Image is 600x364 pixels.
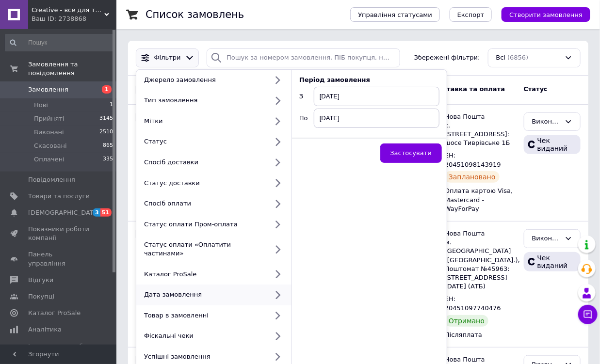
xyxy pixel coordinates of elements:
span: Панель управління [28,250,90,268]
span: Оплачені [34,155,65,164]
div: Статус доставки [140,179,268,188]
h1: Список замовлень [146,9,244,20]
span: Застосувати [390,149,432,157]
span: Експорт [457,11,485,18]
div: Каталог ProSale [140,270,268,279]
span: 1 [110,101,113,110]
div: Нова Пошта [445,229,516,238]
div: м. [GEOGRAPHIC_DATA] ([GEOGRAPHIC_DATA].), Поштомат №45963: [STREET_ADDRESS][DATE] (АТБ) [445,238,516,291]
span: ЕН: 20451097740476 [445,295,501,312]
button: Управління статусами [350,7,440,22]
span: Creative - все для творчих людей [32,6,104,15]
span: 3 [93,208,100,217]
button: Застосувати [380,143,442,163]
button: Створити замовлення [502,7,590,22]
div: Статус оплати Пром-оплата [140,220,268,229]
span: Каталог ProSale [28,309,81,317]
span: Покупці [28,292,54,301]
span: Скасовані [34,142,67,150]
span: Інструменти веб-майстра та SEO [28,342,90,360]
span: 335 [103,155,113,164]
div: Виконано [532,234,561,244]
span: [DATE] [314,109,439,128]
div: Ваш ID: 2738868 [32,15,116,23]
span: 51 [100,208,112,217]
span: ЕН: 20451098143919 [445,152,501,168]
div: По [299,109,314,128]
input: Пошук [5,34,114,51]
div: Оплата картою Visa, Mastercard - WayForPay [445,187,516,213]
span: 3145 [99,114,113,123]
span: Управління статусами [358,11,432,18]
span: Збережені фільтри: [414,53,480,63]
div: Фіскальні чеки [140,332,268,340]
span: Всі [496,53,506,63]
span: Показники роботи компанії [28,225,90,242]
span: [DEMOGRAPHIC_DATA] [28,208,100,217]
span: Фільтри [154,53,181,63]
div: Спосіб оплати [140,199,268,208]
span: Виконані [34,128,64,137]
div: Післяплата [445,331,516,339]
div: Тип замовлення [140,96,268,105]
div: Статус [140,137,268,146]
a: Створити замовлення [492,11,590,18]
button: Експорт [450,7,492,22]
div: Нова Пошта [445,112,516,121]
span: Замовлення та повідомлення [28,60,116,78]
div: Товар в замовленні [140,311,268,320]
div: Виконано [532,117,561,127]
div: Період замовлення [299,76,439,87]
span: Повідомлення [28,175,75,184]
div: Спосіб доставки [140,158,268,167]
div: Статус оплати «Оплатити частинами» [140,240,268,258]
input: Пошук за номером замовлення, ПІБ покупця, номером телефону, Email, номером накладної [207,48,400,67]
div: Отримано [445,315,488,327]
div: Мітки [140,117,268,126]
span: 1 [102,85,112,94]
span: [DATE] [314,87,439,106]
span: 2510 [99,128,113,137]
span: Статус [524,85,548,93]
div: Джерело замовлення [140,76,268,84]
span: Аналітика [28,325,62,334]
div: З [299,87,314,106]
span: 865 [103,142,113,150]
div: Чек виданий [524,252,581,271]
div: Дата замовлення [140,290,268,299]
button: Чат з покупцем [578,305,598,324]
div: Успішні замовлення [140,352,268,361]
span: Замовлення [28,85,68,94]
div: Нова Пошта [445,355,516,364]
div: Заплановано [445,171,500,183]
span: Доставка та оплата [433,85,505,93]
span: Товари та послуги [28,192,90,201]
span: Відгуки [28,276,53,285]
span: (6856) [507,54,528,61]
div: с. [STREET_ADDRESS]: шосе Тиврівське 1Б [445,121,516,148]
div: Чек виданий [524,135,581,154]
span: Створити замовлення [509,11,583,18]
span: Нові [34,101,48,110]
span: Прийняті [34,114,64,123]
